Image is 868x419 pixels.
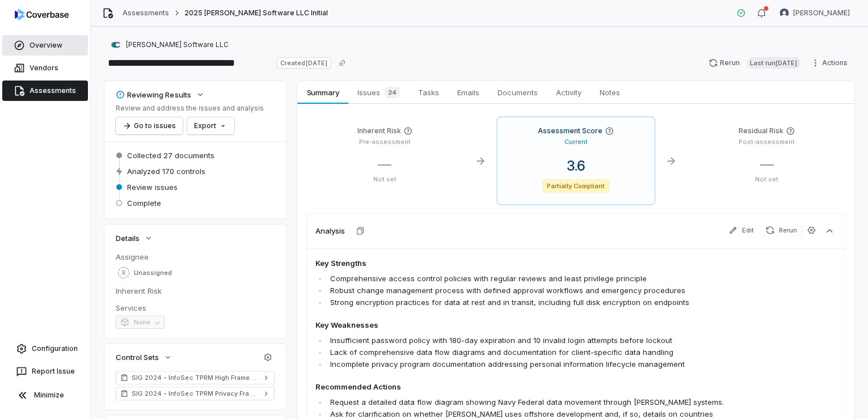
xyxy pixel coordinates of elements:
[127,150,214,160] span: Collected 27 documents
[2,58,88,78] a: Vendors
[116,104,264,113] p: Review and address the issues and analysis
[385,87,400,98] span: 34
[564,138,587,146] p: Current
[127,166,205,176] span: Analyzed 170 controls
[116,303,275,313] dt: Services
[2,81,88,101] a: Assessments
[414,85,444,100] span: Tasks
[551,85,586,100] span: Activity
[315,226,345,236] h3: Analysis
[112,228,157,248] button: Details
[15,9,69,20] img: logo-D7KZi-bG.svg
[378,156,391,172] span: —
[107,35,232,55] button: https://calero.com/[PERSON_NAME] Software LLC
[127,182,178,192] span: Review issues
[116,371,275,384] a: SIG 2024 - InfoSec TPRM High Framework
[697,175,836,184] p: Not set
[123,9,169,18] a: Assessments
[315,175,454,184] p: Not set
[112,347,176,367] button: Control Sets
[724,223,759,237] button: Edit
[747,57,800,69] span: Last run [DATE]
[793,9,850,18] span: [PERSON_NAME]
[315,138,454,146] p: Pre-assessment
[453,85,484,100] span: Emails
[697,138,836,146] p: Post-assessment
[357,126,401,136] h4: Inherent Risk
[538,126,602,136] h4: Assessment Score
[779,9,789,18] img: Robert Latcham avatar
[557,158,594,174] span: 3.6
[327,335,732,346] li: Insufficient password policy with 180-day expiration and 10 invalid login attempts before lockout
[116,117,183,134] button: Go to issues
[277,57,330,69] span: Created [DATE]
[132,389,259,398] span: SIG 2024 - InfoSec TPRM Privacy Framework
[2,35,88,56] a: Overview
[761,223,802,237] button: Rerun
[773,5,857,22] button: Robert Latcham avatar[PERSON_NAME]
[327,346,732,358] li: Lack of comprehensive data flow diagrams and documentation for client-specific data handling
[302,85,343,100] span: Summary
[327,358,732,370] li: Incomplete privacy program documentation addressing personal information lifecycle management
[807,54,854,71] button: Actions
[112,84,208,105] button: Reviewing Results
[184,9,328,18] span: 2025 [PERSON_NAME] Software LLC Initial
[327,285,732,297] li: Robust change management process with defined approval workflows and emergency procedures
[5,384,86,407] button: Minimize
[353,84,404,100] span: Issues
[542,179,610,193] span: Partially Compliant
[315,258,732,269] h4: Key Strengths
[116,352,159,362] span: Control Sets
[5,361,86,382] button: Report Issue
[327,396,732,408] li: Request a detailed data flow diagram showing Navy Federal data movement through [PERSON_NAME] sys...
[127,198,161,208] span: Complete
[116,233,140,243] span: Details
[116,387,275,400] a: SIG 2024 - InfoSec TPRM Privacy Framework
[315,382,732,393] h4: Recommended Actions
[116,286,275,296] dt: Inherent Risk
[5,338,86,359] a: Configuration
[702,54,807,71] button: RerunLast run[DATE]
[760,156,774,172] span: —
[126,40,229,49] span: [PERSON_NAME] Software LLC
[327,297,732,308] li: Strong encryption practices for data at rest and in transit, including full disk encryption on en...
[315,320,732,331] h4: Key Weaknesses
[595,85,625,100] span: Notes
[327,273,732,285] li: Comprehensive access control policies with regular reviews and least privilege principle
[332,53,352,73] button: Copy link
[493,85,542,100] span: Documents
[116,252,275,262] dt: Assignee
[187,117,234,134] button: Export
[739,126,783,136] h4: Residual Risk
[116,90,191,100] div: Reviewing Results
[134,269,172,277] span: Unassigned
[132,373,259,382] span: SIG 2024 - InfoSec TPRM High Framework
